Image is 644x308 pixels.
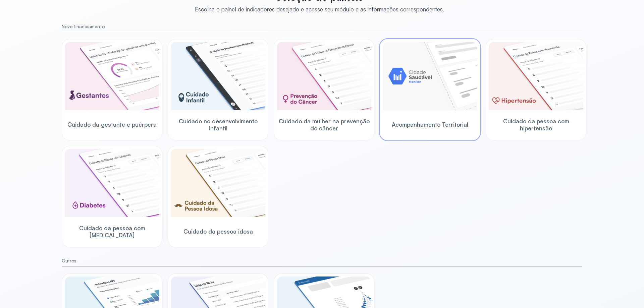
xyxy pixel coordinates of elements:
[62,24,582,29] small: Novo financiamento
[171,118,265,132] span: Cuidado no desenvolvimento infantil
[195,6,444,13] div: Escolha o painel de indicadores desejado e acesse seu módulo e as informações correspondentes.
[392,121,468,128] span: Acompanhamento Territorial
[67,121,157,128] span: Cuidado da gestante e puérpera
[65,149,159,217] img: diabetics.png
[65,225,159,239] span: Cuidado da pessoa com [MEDICAL_DATA]
[62,258,582,264] small: Outros
[489,118,583,132] span: Cuidado da pessoa com hipertensão
[183,228,253,235] span: Cuidado da pessoa idosa
[277,118,371,132] span: Cuidado da mulher na prevenção do câncer
[489,42,583,110] img: hypertension.png
[65,42,159,110] img: pregnants.png
[383,42,477,110] img: placeholder-module-ilustration.png
[171,149,265,217] img: elderly.png
[277,42,371,110] img: woman-cancer-prevention-care.png
[171,42,265,110] img: child-development.png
